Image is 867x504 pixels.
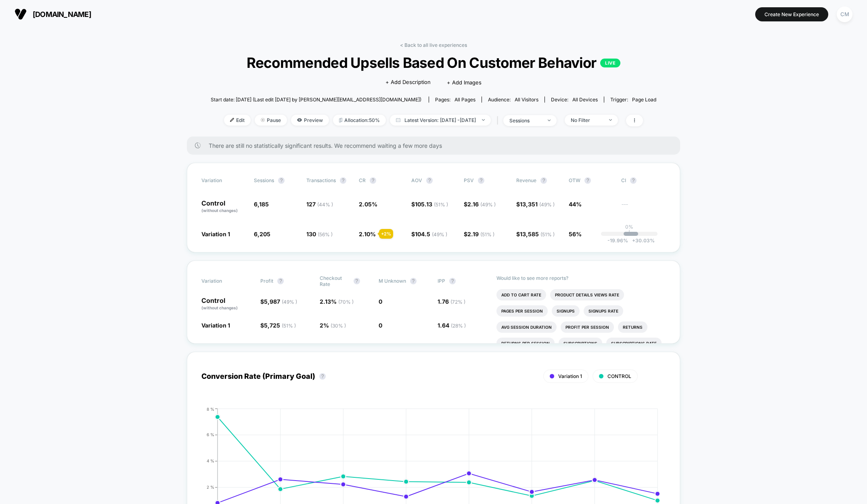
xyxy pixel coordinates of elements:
span: There are still no statistically significant results. We recommend waiting a few more days [209,142,664,149]
span: ( 49 % ) [432,231,447,237]
button: [DOMAIN_NAME] [12,8,94,21]
span: [DOMAIN_NAME] [33,10,91,19]
span: CONTROL [607,373,631,379]
span: Checkout Rate [320,275,350,287]
span: 130 [306,231,333,237]
span: 56% [569,231,582,237]
div: Pages: [435,97,475,103]
li: Add To Cart Rate [496,289,546,300]
img: rebalance [339,118,342,122]
li: Profit Per Session [561,321,614,333]
span: + [632,237,635,244]
p: Would like to see more reports? [496,275,666,281]
img: end [609,119,612,121]
img: Visually logo [15,8,27,20]
img: end [548,120,551,121]
button: ? [354,278,360,284]
span: 5,725 [264,322,296,329]
span: $ [260,298,297,305]
span: ( 70 % ) [338,299,354,305]
span: $ [516,231,555,237]
li: Avg Session Duration [496,321,557,333]
a: < Back to all live experiences [400,42,467,48]
span: IPP [438,278,445,284]
span: Latest Version: [DATE] - [DATE] [390,115,491,126]
li: Product Details Views Rate [550,289,624,300]
span: Variation 1 [201,322,230,329]
span: 0 [379,298,382,305]
span: ( 44 % ) [317,202,333,208]
span: 2.10 % [359,231,376,237]
span: 6,185 [254,201,269,208]
p: Control [201,200,246,214]
span: $ [411,201,448,208]
span: Transactions [306,177,336,183]
div: sessions [509,118,542,124]
span: -19.96 % [607,237,628,244]
span: 1.64 [438,322,466,329]
span: Recommended Upsells Based On Customer Behavior [233,54,634,71]
span: ( 49 % ) [480,202,496,208]
li: Signups Rate [584,305,623,317]
li: Signups [552,305,580,317]
span: 2.05 % [359,201,377,208]
span: Page Load [632,97,656,103]
span: 5,987 [264,298,297,305]
tspan: 6 % [207,432,214,437]
button: ? [410,278,417,284]
span: ( 72 % ) [450,299,465,305]
span: 30.03 % [628,237,655,244]
span: + Add Images [447,79,482,86]
span: 44% [569,201,582,208]
span: Variation [201,177,246,184]
span: 1.76 [438,298,465,305]
span: ( 51 % ) [282,323,296,329]
li: Returns Per Session [496,338,555,349]
span: CI [621,177,666,184]
span: 105.13 [415,201,448,208]
span: $ [411,231,447,237]
span: (without changes) [201,208,238,213]
li: Pages Per Session [496,305,548,317]
span: Start date: [DATE] (Last edit [DATE] by [PERSON_NAME][EMAIL_ADDRESS][DOMAIN_NAME]) [211,97,421,103]
span: $ [516,201,555,208]
span: $ [464,201,496,208]
span: 104.5 [415,231,447,237]
span: ( 51 % ) [480,231,494,237]
div: Trigger: [610,97,656,103]
span: ( 30 % ) [331,323,346,329]
button: ? [540,177,547,184]
span: --- [621,202,666,214]
span: Sessions [254,177,274,183]
span: ( 28 % ) [451,323,466,329]
span: CR [359,177,366,183]
img: calendar [396,118,400,122]
span: 2.19 [467,231,494,237]
span: Allocation: 50% [333,115,386,126]
span: ( 51 % ) [540,231,555,237]
span: 127 [306,201,333,208]
span: + Add Description [385,78,431,86]
span: $ [464,231,494,237]
span: M Unknown [379,278,406,284]
span: 2 % [320,322,346,329]
span: ( 56 % ) [318,231,333,237]
span: ( 49 % ) [282,299,297,305]
span: PSV [464,177,474,183]
p: 0% [625,224,633,230]
button: ? [449,278,456,284]
p: LIVE [600,59,620,67]
button: ? [370,177,376,184]
button: ? [319,373,326,380]
span: OTW [569,177,613,184]
button: CM [834,6,855,23]
span: | [495,115,503,126]
button: ? [278,177,285,184]
span: (without changes) [201,305,238,310]
button: ? [340,177,346,184]
div: Audience: [488,97,538,103]
span: Revenue [516,177,536,183]
tspan: 8 % [207,406,214,411]
li: Subscriptions [559,338,602,349]
p: | [628,230,630,236]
